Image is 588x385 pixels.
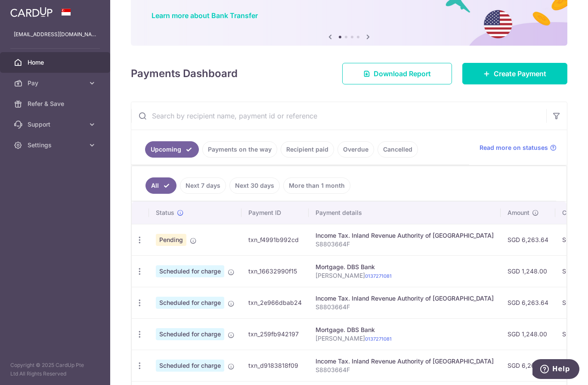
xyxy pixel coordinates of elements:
[202,141,277,158] a: Payments on the way
[131,66,238,81] h4: Payments Dashboard
[241,318,309,350] td: txn_259fb942197
[28,141,84,149] span: Settings
[337,141,374,158] a: Overdue
[316,231,494,240] div: Income Tax. Inland Revenue Authority of [GEOGRAPHIC_DATA]
[28,79,84,87] span: Pay
[156,234,186,246] span: Pending
[501,287,555,318] td: SGD 6,263.64
[281,141,334,158] a: Recipient paid
[501,350,555,381] td: SGD 6,263.64
[378,141,418,158] a: Cancelled
[316,263,494,271] div: Mortgage. DBS Bank
[28,58,84,67] span: Home
[156,360,224,372] span: Scheduled for charge
[316,357,494,366] div: Income Tax. Inland Revenue Authority of [GEOGRAPHIC_DATA]
[28,120,84,129] span: Support
[462,63,567,84] a: Create Payment
[145,141,199,158] a: Upcoming
[374,68,431,79] span: Download Report
[14,30,96,39] p: [EMAIL_ADDRESS][DOMAIN_NAME]
[241,202,309,224] th: Payment ID
[365,336,392,342] a: 0137271081
[316,326,494,334] div: Mortgage. DBS Bank
[316,271,494,280] p: [PERSON_NAME]
[241,255,309,287] td: txn_16632990f15
[316,366,494,374] p: S8803664F
[309,202,501,224] th: Payment details
[156,297,224,309] span: Scheduled for charge
[480,143,557,152] a: Read more on statuses
[152,11,258,20] a: Learn more about Bank Transfer
[508,208,529,217] span: Amount
[365,273,392,279] a: 0137271081
[316,303,494,311] p: S8803664F
[283,177,350,194] a: More than 1 month
[156,208,174,217] span: Status
[28,99,84,108] span: Refer & Save
[10,7,53,17] img: CardUp
[501,224,555,255] td: SGD 6,263.64
[316,240,494,248] p: S8803664F
[145,177,176,194] a: All
[131,102,546,130] input: Search by recipient name, payment id or reference
[501,318,555,350] td: SGD 1,248.00
[532,359,579,381] iframe: Opens a widget where you can find more information
[241,287,309,318] td: txn_2e966dbab24
[480,143,548,152] span: Read more on statuses
[494,68,546,79] span: Create Payment
[241,350,309,381] td: txn_d9183818f09
[342,63,452,84] a: Download Report
[316,334,494,343] p: [PERSON_NAME]
[156,265,224,277] span: Scheduled for charge
[241,224,309,255] td: txn_f4991b992cd
[316,294,494,303] div: Income Tax. Inland Revenue Authority of [GEOGRAPHIC_DATA]
[156,328,224,340] span: Scheduled for charge
[229,177,280,194] a: Next 30 days
[501,255,555,287] td: SGD 1,248.00
[180,177,226,194] a: Next 7 days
